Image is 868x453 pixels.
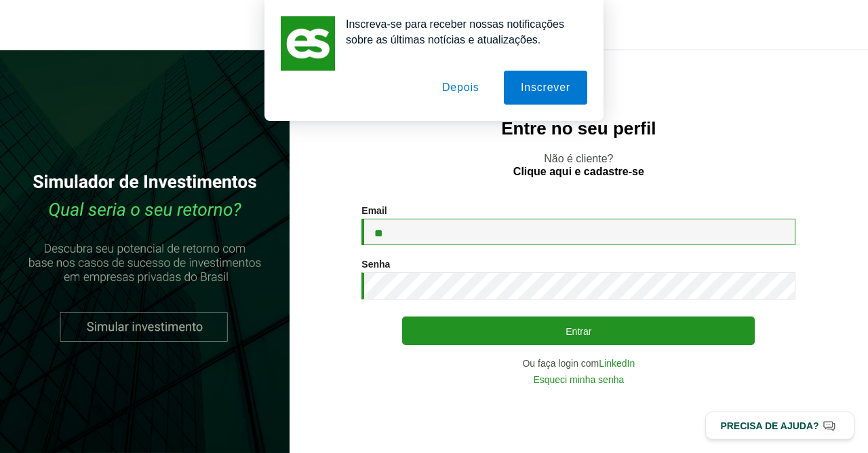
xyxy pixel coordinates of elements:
a: Esqueci minha senha [533,375,624,384]
a: LinkedIn [599,359,635,368]
label: Senha [361,259,390,269]
button: Inscrever [504,71,587,105]
h2: Entre no seu perfil [317,119,841,139]
label: Email [361,206,387,215]
div: Ou faça login com [361,359,795,368]
p: Não é cliente? [317,152,841,178]
img: notification icon [281,16,335,71]
div: Inscreva-se para receber nossas notificações sobre as últimas notícias e atualizações. [335,16,587,48]
button: Depois [425,71,496,105]
button: Entrar [402,316,755,345]
a: Clique aqui e cadastre-se [513,166,644,177]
